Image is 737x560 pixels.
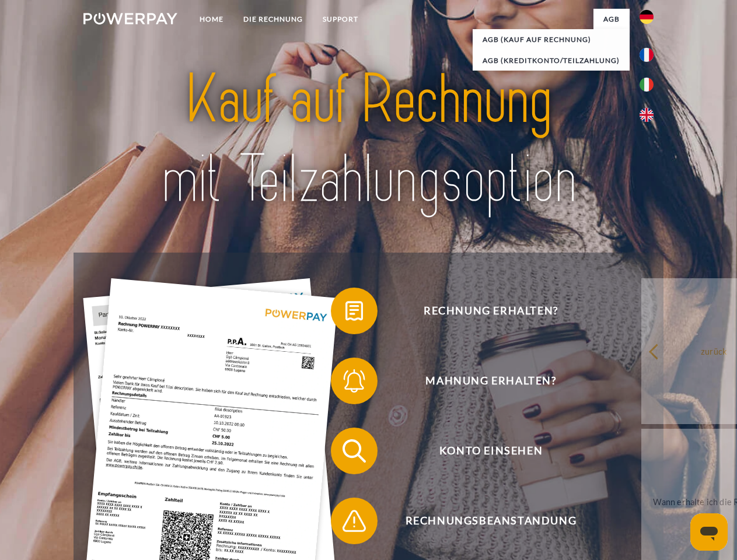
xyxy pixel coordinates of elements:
[593,9,630,30] a: agb
[640,108,654,122] img: en
[348,358,634,404] span: Mahnung erhalten?
[331,288,634,334] button: Rechnung erhalten?
[473,29,630,50] a: AGB (Kauf auf Rechnung)
[640,78,654,92] img: it
[340,506,369,535] img: qb_warning.svg
[331,428,634,474] button: Konto einsehen
[640,10,654,24] img: de
[340,296,369,325] img: qb_bill.svg
[340,436,369,466] img: qb_search.svg
[473,50,630,71] a: AGB (Kreditkonto/Teilzahlung)
[690,513,728,551] iframe: Schaltfläche zum Öffnen des Messaging-Fensters
[640,48,654,62] img: fr
[83,13,177,24] img: logo-powerpay-white.svg
[111,56,626,223] img: title-powerpay_de.svg
[190,9,233,30] a: Home
[340,366,369,395] img: qb_bell.svg
[348,498,634,544] span: Rechnungsbeanstandung
[348,288,634,334] span: Rechnung erhalten?
[233,9,313,30] a: DIE RECHNUNG
[313,9,368,30] a: SUPPORT
[331,498,634,544] button: Rechnungsbeanstandung
[331,358,634,404] button: Mahnung erhalten?
[348,428,634,474] span: Konto einsehen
